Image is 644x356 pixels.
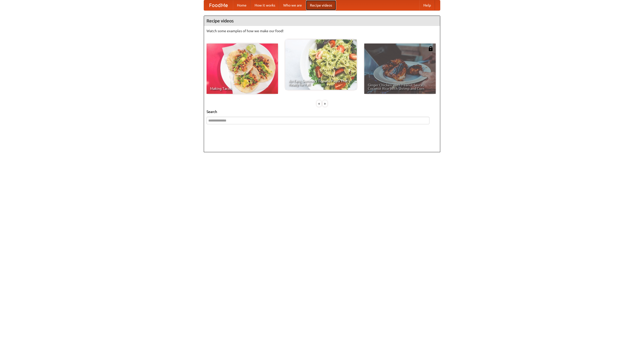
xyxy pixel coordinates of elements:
a: Making Tacos [207,44,278,94]
h4: Recipe videos [204,16,440,26]
span: Making Tacos [210,87,274,90]
div: « [317,100,321,107]
a: FoodMe [204,0,233,10]
a: An Easy, Summery Tomato Pasta That's Ready for Fall [285,39,357,90]
span: An Easy, Summery Tomato Pasta That's Ready for Fall [289,79,353,86]
a: How it works [251,0,279,10]
a: Recipe videos [306,0,336,10]
h5: Search [207,109,437,114]
div: » [323,100,327,107]
a: Home [233,0,251,10]
img: 483408.png [428,46,433,51]
a: Who we are [279,0,306,10]
a: Help [419,0,435,10]
p: Watch some examples of how we make our food! [207,28,437,33]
